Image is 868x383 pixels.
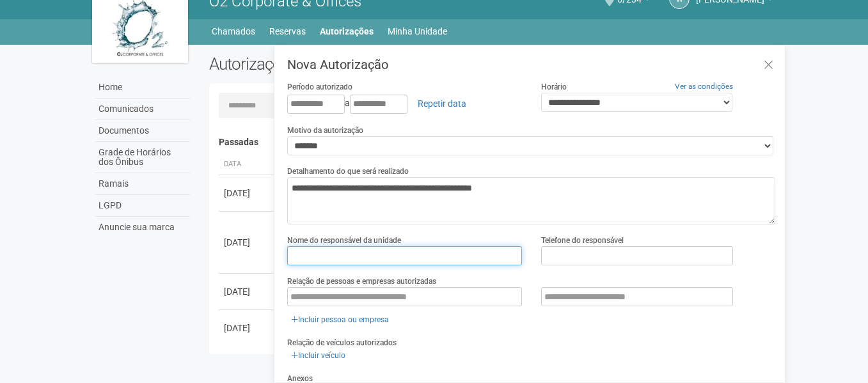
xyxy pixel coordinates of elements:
a: Incluir pessoa ou empresa [287,313,393,327]
a: Anuncie sua marca [95,217,190,238]
div: [DATE] [224,187,271,199]
label: Período autorizado [287,81,352,93]
a: Incluir veículo [287,348,349,363]
a: Autorizações [320,22,374,40]
a: Grade de Horários dos Ônibus [95,142,190,173]
a: Comunicados [95,98,190,120]
a: LGPD [95,195,190,217]
div: [DATE] [224,285,271,298]
a: Ramais [95,173,190,195]
th: Data [219,154,276,175]
a: Reservas [269,22,306,40]
h3: Nova Autorização [287,58,775,71]
a: Home [95,77,190,98]
label: Horário [541,81,567,93]
h2: Autorizações [209,54,483,74]
div: a [287,93,522,114]
div: [DATE] [224,322,271,334]
label: Relação de pessoas e empresas autorizadas [287,276,436,287]
h4: Passadas [219,137,767,147]
label: Nome do responsável da unidade [287,235,401,246]
label: Telefone do responsável [541,235,624,246]
label: Detalhamento do que será realizado [287,166,409,177]
a: Documentos [95,120,190,142]
label: Relação de veículos autorizados [287,337,397,348]
a: Repetir data [409,93,475,114]
label: Motivo da autorização [287,125,363,136]
a: Chamados [212,22,255,40]
a: Minha Unidade [388,22,447,40]
a: Ver as condições [675,82,733,91]
div: [DATE] [224,236,271,249]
